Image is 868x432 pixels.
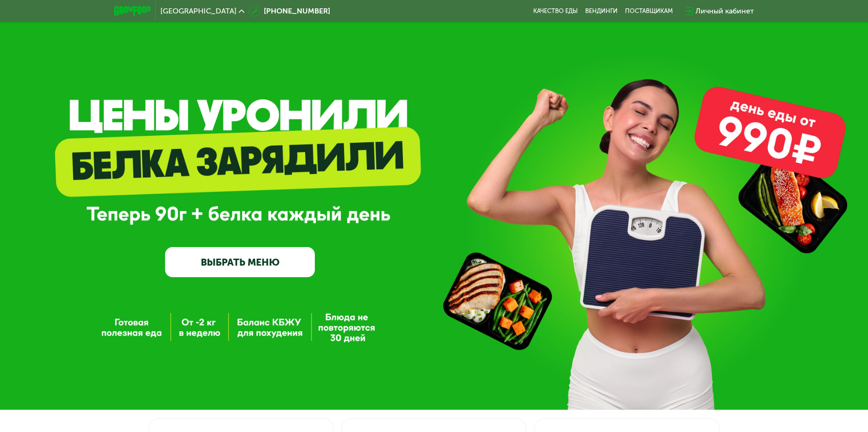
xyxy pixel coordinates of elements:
[625,7,673,15] div: поставщикам
[585,7,618,15] a: Вендинги
[249,6,330,17] a: [PHONE_NUMBER]
[696,6,754,17] div: Личный кабинет
[160,7,236,15] span: [GEOGRAPHIC_DATA]
[533,7,578,15] a: Качество еды
[165,247,315,277] a: ВЫБРАТЬ МЕНЮ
